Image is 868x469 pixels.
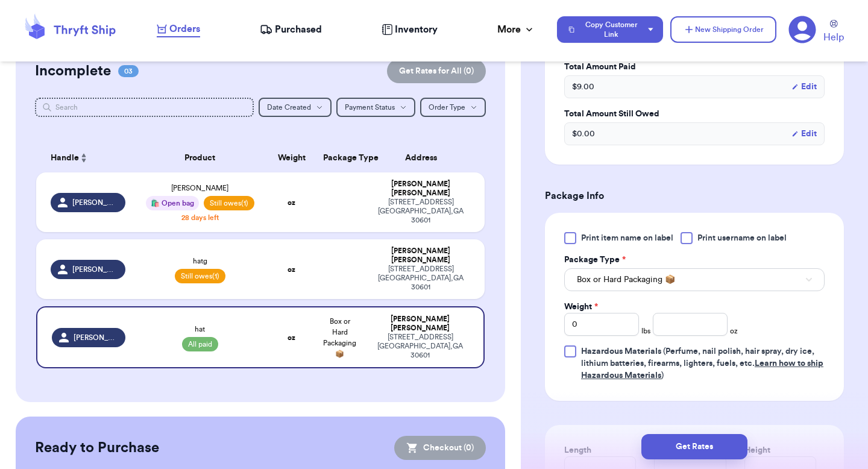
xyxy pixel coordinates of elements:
[323,318,356,357] span: Box or Hard Packaging 📦
[823,20,844,45] a: Help
[336,98,415,117] button: Payment Status
[371,265,470,292] div: [STREET_ADDRESS] [GEOGRAPHIC_DATA] , GA 30601
[564,268,825,291] button: Box or Hard Packaging 📦
[557,16,663,43] button: Copy Customer Link
[371,333,469,360] div: [STREET_ADDRESS] [GEOGRAPHIC_DATA] , GA 30601
[260,22,322,37] a: Purchased
[72,265,118,274] span: [PERSON_NAME]
[345,104,395,111] span: Payment Status
[204,196,254,210] span: Still owes (1)
[195,326,205,333] span: hat
[288,266,295,273] strong: oz
[275,22,322,37] span: Purchased
[641,434,747,459] button: Get Rates
[288,334,295,341] strong: oz
[181,213,219,222] div: 28 days left
[79,151,89,165] button: Sort ascending
[394,436,486,460] button: Checkout (0)
[371,198,470,225] div: [STREET_ADDRESS] [GEOGRAPHIC_DATA] , GA 30601
[169,22,200,36] span: Orders
[577,274,675,286] span: Box or Hard Packaging 📦
[51,152,79,165] span: Handle
[371,247,470,265] div: [PERSON_NAME] [PERSON_NAME]
[497,22,535,37] div: More
[35,98,254,117] input: Search
[175,269,225,283] span: Still owes (1)
[371,315,469,333] div: [PERSON_NAME] [PERSON_NAME]
[267,104,311,111] span: Date Created
[564,61,825,73] label: Total Amount Paid
[564,108,825,120] label: Total Amount Still Owed
[316,143,364,172] th: Package Type
[581,347,823,380] span: (Perfume, nail polish, hair spray, dry ice, lithium batteries, firearms, lighters, fuels, etc. )
[133,143,268,172] th: Product
[171,184,228,192] span: [PERSON_NAME]
[268,143,316,172] th: Weight
[429,104,465,111] span: Order Type
[382,22,438,37] a: Inventory
[420,98,486,117] button: Order Type
[730,326,738,336] span: oz
[35,61,111,81] h2: Incomplete
[791,128,817,140] button: Edit
[288,199,295,206] strong: oz
[572,128,595,140] span: $ 0.00
[823,30,844,45] span: Help
[387,59,486,83] button: Get Rates for All (0)
[670,16,776,43] button: New Shipping Order
[74,333,118,342] span: [PERSON_NAME]
[182,337,218,351] span: All paid
[364,143,485,172] th: Address
[72,198,118,207] span: [PERSON_NAME]
[572,81,594,93] span: $ 9.00
[641,326,650,336] span: lbs
[157,22,200,37] a: Orders
[193,257,207,265] span: hatg
[146,196,199,210] div: 🛍️ Open bag
[564,301,598,313] label: Weight
[581,232,673,244] span: Print item name on label
[395,22,438,37] span: Inventory
[545,189,844,203] h3: Package Info
[697,232,787,244] span: Print username on label
[791,81,817,93] button: Edit
[259,98,332,117] button: Date Created
[118,65,139,77] span: 03
[35,438,159,458] h2: Ready to Purchase
[581,347,661,356] span: Hazardous Materials
[564,254,626,266] label: Package Type
[371,180,470,198] div: [PERSON_NAME] [PERSON_NAME]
